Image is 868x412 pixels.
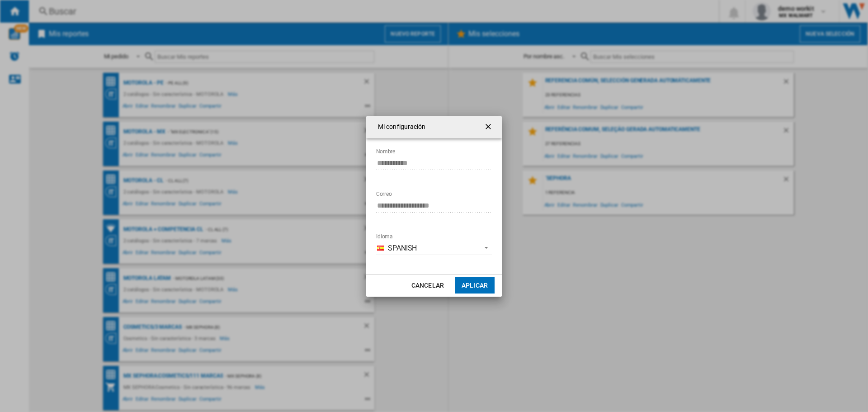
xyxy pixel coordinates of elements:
button: Cancelar [408,277,448,294]
button: getI18NText('BUTTONS.CLOSE_DIALOG') [480,118,498,136]
button: Aplicar [455,277,495,294]
span: Spanish [388,243,476,253]
ng-md-icon: getI18NText('BUTTONS.CLOSE_DIALOG') [484,122,495,133]
h4: Mi configuración [373,123,426,132]
img: es_ES.png [377,246,384,251]
md-select: Idioma: Spanish [376,242,492,255]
